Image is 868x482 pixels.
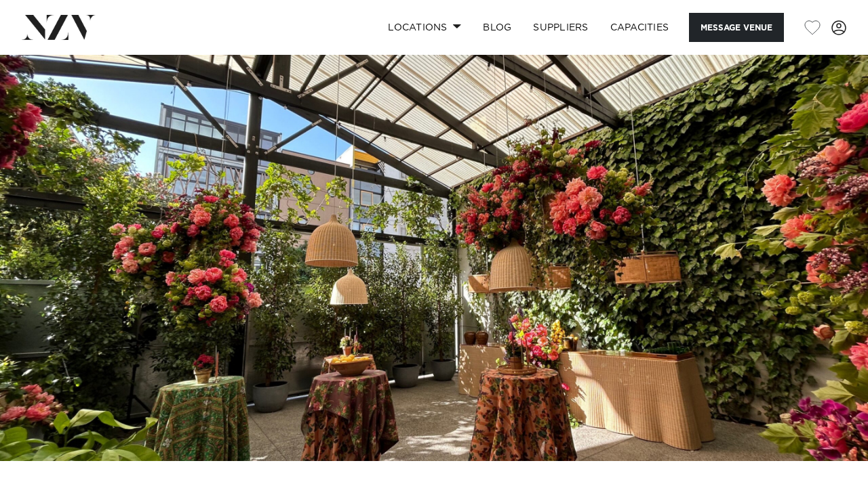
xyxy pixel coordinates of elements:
[522,13,599,42] a: SUPPLIERS
[689,13,784,42] button: Message Venue
[599,13,680,42] a: Capacities
[22,15,96,39] img: nzv-logo.png
[472,13,522,42] a: BLOG
[377,13,472,42] a: Locations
